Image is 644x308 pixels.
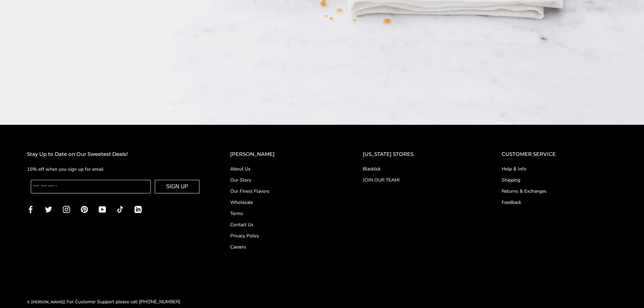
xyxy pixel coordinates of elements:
a: Wholesale [230,199,336,206]
a: Terms [230,210,336,217]
a: Twitter [45,205,52,213]
a: Contact Us [230,221,336,228]
a: TikTok [117,205,124,213]
a: LinkedIn [135,205,142,213]
h2: [PERSON_NAME] [230,150,336,159]
p: 15% off when you sign up for email [27,165,203,173]
iframe: Sign Up via Text for Offers [5,282,70,303]
a: Privacy Policy [230,232,336,239]
a: About Us [230,165,336,172]
div: | For Customer Support please call [PHONE_NUMBER] [27,298,180,306]
a: Instagram [63,205,70,213]
a: Our Story [230,176,336,184]
a: Careers [230,243,336,251]
a: Help & Info [502,165,617,172]
a: © [PERSON_NAME] [27,300,64,304]
h2: CUSTOMER SERVICE [502,150,617,159]
a: Facebook [27,205,34,213]
h2: Stay Up to Date on Our Sweetest Deals! [27,150,203,159]
a: Blacklick [363,165,475,172]
a: Returns & Exchanges [502,188,617,195]
a: YouTube [99,205,106,213]
button: SIGN UP [155,180,199,193]
a: Pinterest [81,205,88,213]
a: JOIN OUR TEAM! [363,176,475,184]
a: Our Finest Flavors [230,188,336,195]
h2: [US_STATE] STORES [363,150,475,159]
a: Feedback [502,199,617,206]
a: Shipping [502,176,617,184]
input: Enter your email [31,180,151,193]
